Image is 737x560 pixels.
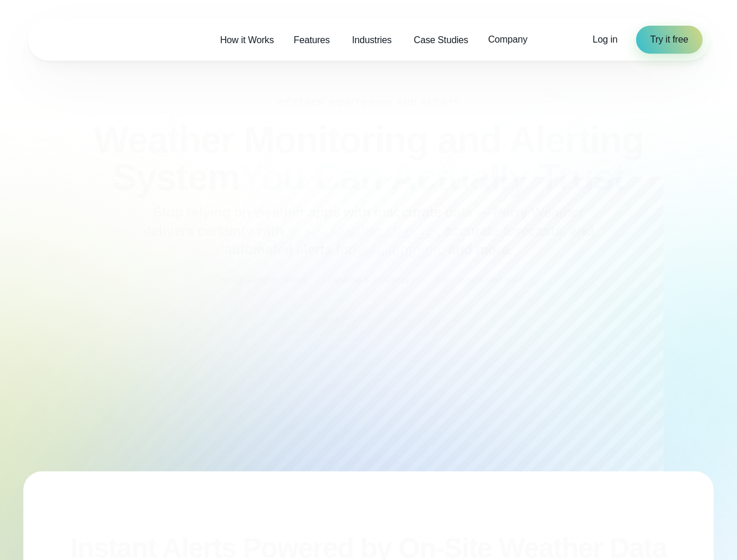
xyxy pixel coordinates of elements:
a: Try it free [636,26,702,54]
span: Log in [593,34,618,44]
a: Log in [593,33,618,47]
span: Try it free [650,33,688,47]
span: Industries [352,33,392,47]
span: How it Works [220,33,274,47]
span: Case Studies [414,33,468,47]
a: Case Studies [404,28,478,52]
span: Features [294,33,330,47]
a: How it Works [210,28,284,52]
span: Company [488,33,527,47]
